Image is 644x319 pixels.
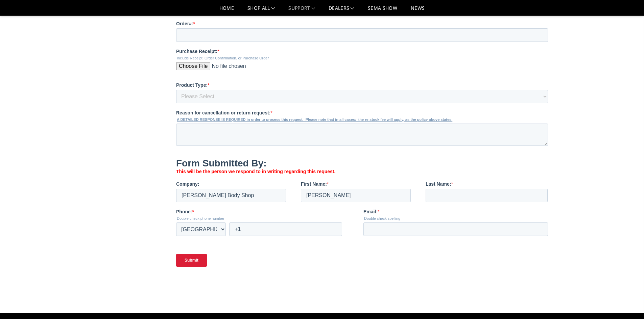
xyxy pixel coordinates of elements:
strong: Email: [187,300,201,305]
a: SEMA Show [368,6,397,16]
a: Support [288,6,315,16]
a: News [411,6,425,16]
a: shop all [247,6,275,16]
a: Dealers [329,6,354,16]
legend: Double check spelling [187,308,375,312]
strong: Last Name: [249,272,275,278]
a: Home [219,6,234,16]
